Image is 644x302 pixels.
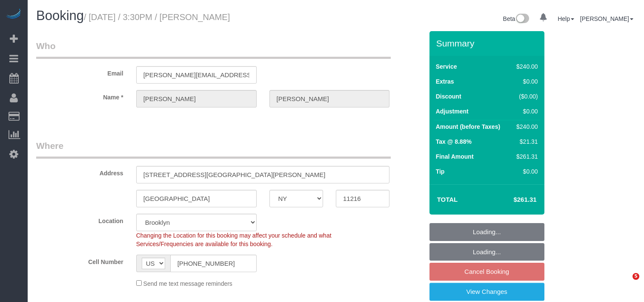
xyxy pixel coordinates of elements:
a: Help [558,15,574,22]
label: Cell Number [30,255,130,266]
label: Tax @ 8.88% [436,137,472,146]
span: Booking [36,8,84,23]
label: Email [30,66,130,78]
label: Location [30,214,130,225]
label: Service [436,62,457,71]
span: Changing the Location for this booking may affect your schedule and what Services/Frequencies are... [136,232,332,247]
span: Send me text message reminders [143,280,232,287]
div: $0.00 [513,77,538,86]
legend: Where [36,139,391,159]
div: $21.31 [513,137,538,146]
a: View Changes [429,283,544,301]
img: New interface [515,14,529,25]
label: Adjustment [436,107,469,116]
div: ($0.00) [513,92,538,101]
small: / [DATE] / 3:30PM / [PERSON_NAME] [84,12,230,22]
div: $261.31 [513,152,538,161]
h3: Summary [436,38,540,48]
input: Zip Code [336,190,389,207]
input: First Name [136,90,257,107]
label: Amount (before Taxes) [436,122,500,131]
img: Automaid Logo [5,9,22,20]
label: Extras [436,77,454,86]
strong: Total [437,196,458,203]
label: Discount [436,92,461,101]
label: Name * [30,90,130,102]
span: 5 [633,273,639,280]
input: Email [136,66,257,84]
legend: Who [36,40,391,59]
div: $240.00 [513,62,538,71]
a: [PERSON_NAME] [580,15,633,22]
label: Address [30,166,130,177]
a: Beta [503,15,530,22]
div: $0.00 [513,107,538,116]
label: Final Amount [436,152,474,161]
label: Tip [436,167,445,176]
div: $0.00 [513,167,538,176]
div: $240.00 [513,122,538,131]
input: Last Name [269,90,390,107]
iframe: Intercom live chat [615,273,635,293]
input: City [136,190,257,207]
input: Cell Number [170,255,257,272]
h4: $261.31 [488,196,536,203]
